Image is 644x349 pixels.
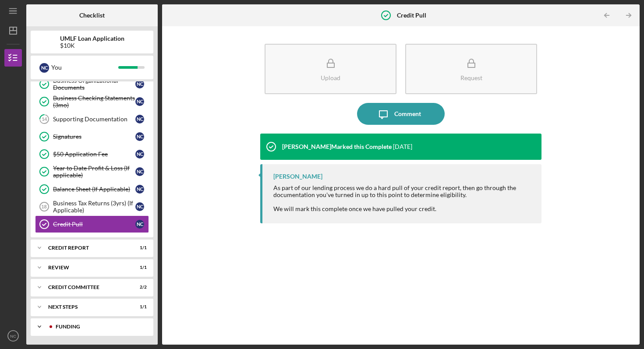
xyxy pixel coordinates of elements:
div: Credit report [48,245,125,250]
div: Request [460,74,482,81]
div: N C [135,80,144,88]
div: Supporting Documentation [53,116,135,123]
div: Credit Committee [48,285,125,290]
div: Balance Sheet (If Applicable) [53,186,135,193]
div: 2 / 2 [131,285,147,290]
div: [PERSON_NAME] [273,173,322,180]
div: Upload [321,74,340,81]
div: Funding [56,324,142,329]
div: $10K [60,42,124,49]
div: Signatures [53,133,135,140]
div: You [51,60,118,75]
div: Comment [394,103,421,125]
div: Year to Date Profit & Loss (If applicable) [53,165,135,179]
button: NC [4,327,22,345]
div: N C [135,167,144,176]
a: 18Business Tax Returns (3yrs) (If Applicable)NC [35,198,149,215]
a: $50 Application FeeNC [35,145,149,163]
div: N C [39,63,49,73]
tspan: 18 [41,204,46,209]
div: N C [135,185,144,194]
div: Business Checking Statements (3mo) [53,95,135,109]
a: Business Organizational DocumentsNC [35,75,149,93]
div: N C [135,202,144,211]
a: Year to Date Profit & Loss (If applicable)NC [35,163,149,180]
b: UMLF Loan Application [60,35,124,42]
button: Upload [265,44,396,94]
button: Comment [357,103,445,125]
div: N C [135,132,144,141]
a: SignaturesNC [35,128,149,145]
div: [PERSON_NAME] Marked this Complete [282,143,392,150]
div: Business Organizational Documents [53,77,135,91]
text: NC [10,334,16,338]
b: Credit Pull [397,12,426,19]
b: Checklist [79,12,105,19]
div: Review [48,265,125,270]
div: Business Tax Returns (3yrs) (If Applicable) [53,200,135,214]
div: Credit Pull [53,221,135,228]
a: Business Checking Statements (3mo)NC [35,93,149,110]
tspan: 14 [42,116,47,122]
div: 1 / 1 [131,245,147,250]
a: Credit PullNC [35,215,149,233]
div: As part of our lending process we do a hard pull of your credit report, then go through the docum... [273,184,533,212]
div: Next Steps [48,304,125,310]
div: N C [135,115,144,123]
time: 2025-08-07 22:05 [393,143,412,150]
div: N C [135,220,144,229]
button: Request [405,44,537,94]
div: 1 / 1 [131,304,147,310]
a: 14Supporting DocumentationNC [35,110,149,128]
a: Balance Sheet (If Applicable)NC [35,180,149,198]
div: N C [135,97,144,106]
div: N C [135,150,144,159]
div: $50 Application Fee [53,151,135,158]
div: 1 / 1 [131,265,147,270]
